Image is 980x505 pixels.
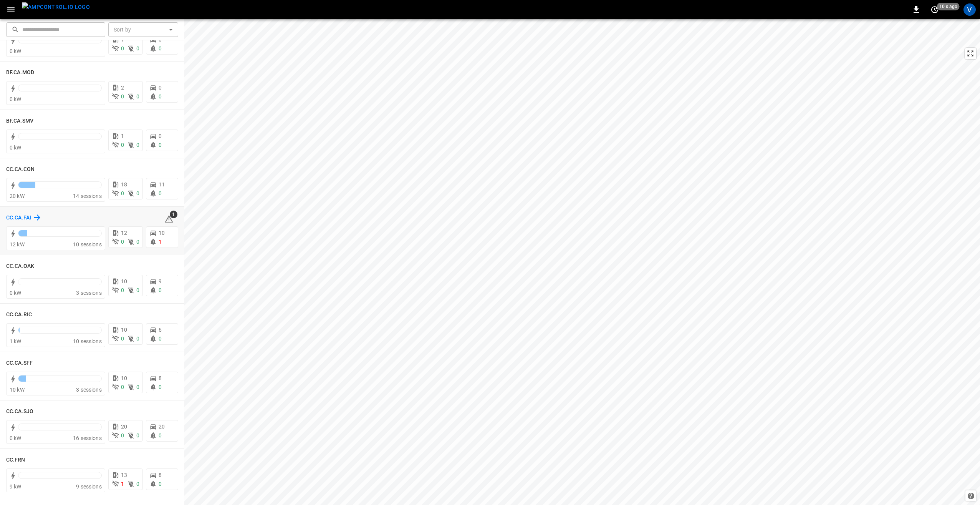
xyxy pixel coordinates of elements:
[121,37,124,43] span: 1
[121,278,127,284] span: 10
[136,384,139,390] span: 0
[136,287,139,293] span: 0
[159,133,162,139] span: 0
[121,287,124,293] span: 0
[136,45,139,51] span: 0
[136,481,139,487] span: 0
[10,435,22,441] span: 0 kW
[159,239,162,245] span: 1
[159,230,165,236] span: 10
[159,37,162,43] span: 0
[121,85,124,91] span: 2
[159,384,162,390] span: 0
[6,359,33,367] h6: CC.CA.SFF
[10,290,22,296] span: 0 kW
[10,483,22,490] span: 9 kW
[76,483,102,490] span: 9 sessions
[10,96,22,102] span: 0 kW
[937,3,960,10] span: 10 s ago
[121,93,124,100] span: 0
[121,239,124,245] span: 0
[6,262,34,271] h6: CC.CA.OAK
[10,145,22,151] span: 0 kW
[159,472,162,478] span: 8
[159,278,162,284] span: 9
[6,117,33,125] h6: BF.CA.SMV
[73,241,102,248] span: 10 sessions
[10,48,22,54] span: 0 kW
[929,3,941,16] button: set refresh interval
[10,338,22,344] span: 1 kW
[159,190,162,196] span: 0
[121,327,127,333] span: 10
[73,193,102,199] span: 14 sessions
[6,165,35,174] h6: CC.CA.CON
[121,190,124,196] span: 0
[184,19,980,505] canvas: Map
[76,290,102,296] span: 3 sessions
[10,241,25,248] span: 12 kW
[6,407,33,416] h6: CC.CA.SJO
[10,193,25,199] span: 20 kW
[121,432,124,439] span: 0
[121,230,127,236] span: 12
[136,336,139,342] span: 0
[121,384,124,390] span: 0
[159,424,165,430] span: 20
[159,181,165,188] span: 11
[76,387,102,393] span: 3 sessions
[22,2,90,12] img: ampcontrol.io logo
[121,336,124,342] span: 0
[6,68,34,77] h6: BF.CA.MOD
[121,375,127,381] span: 10
[6,311,32,319] h6: CC.CA.RIC
[6,456,25,464] h6: CC.FRN
[73,435,102,441] span: 16 sessions
[136,142,139,148] span: 0
[159,336,162,342] span: 0
[159,45,162,51] span: 0
[159,142,162,148] span: 0
[159,85,162,91] span: 0
[136,190,139,196] span: 0
[121,472,127,478] span: 13
[136,239,139,245] span: 0
[170,211,177,218] span: 1
[121,181,127,188] span: 18
[10,387,25,393] span: 10 kW
[159,481,162,487] span: 0
[159,327,162,333] span: 6
[121,424,127,430] span: 20
[963,3,976,16] div: profile-icon
[159,375,162,381] span: 8
[159,93,162,100] span: 0
[121,142,124,148] span: 0
[136,93,139,100] span: 0
[121,481,124,487] span: 1
[121,45,124,51] span: 0
[159,287,162,293] span: 0
[159,432,162,439] span: 0
[136,432,139,439] span: 0
[6,214,31,222] h6: CC.CA.FAI
[73,338,102,344] span: 10 sessions
[121,133,124,139] span: 1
